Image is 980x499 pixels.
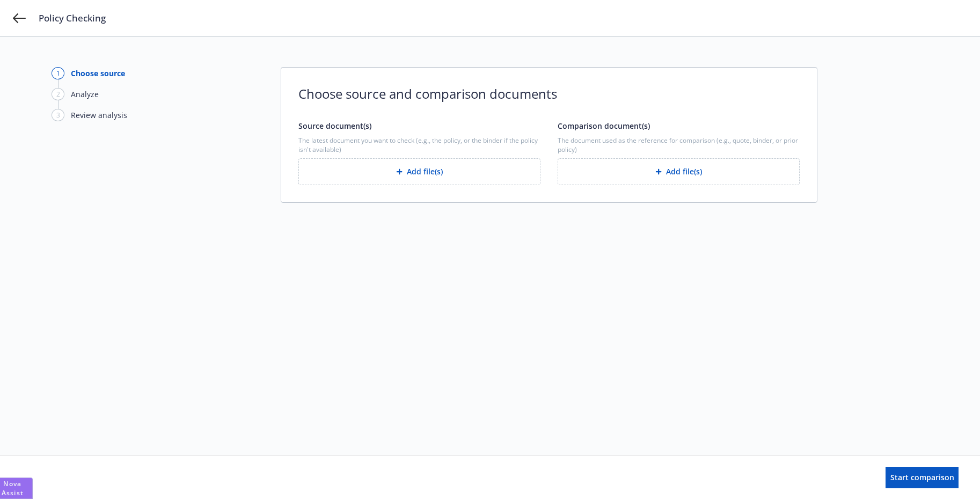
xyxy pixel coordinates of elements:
[52,109,64,121] div: 3
[39,12,106,25] span: Policy Checking
[298,136,540,154] span: The latest document you want to check (e.g., the policy, or the binder if the policy isn't availa...
[2,479,24,497] span: Nova Assist
[298,158,540,185] button: Add file(s)
[298,121,371,131] span: Source document(s)
[52,88,64,100] div: 2
[52,67,64,79] div: 1
[890,472,954,482] span: Start comparison
[558,158,800,185] button: Add file(s)
[558,136,800,154] span: The document used as the reference for comparison (e.g., quote, binder, or prior policy)
[71,68,125,79] div: Choose source
[298,85,800,103] span: Choose source and comparison documents
[558,121,650,131] span: Comparison document(s)
[71,109,127,121] div: Review analysis
[886,467,959,488] button: Start comparison
[71,89,99,100] div: Analyze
